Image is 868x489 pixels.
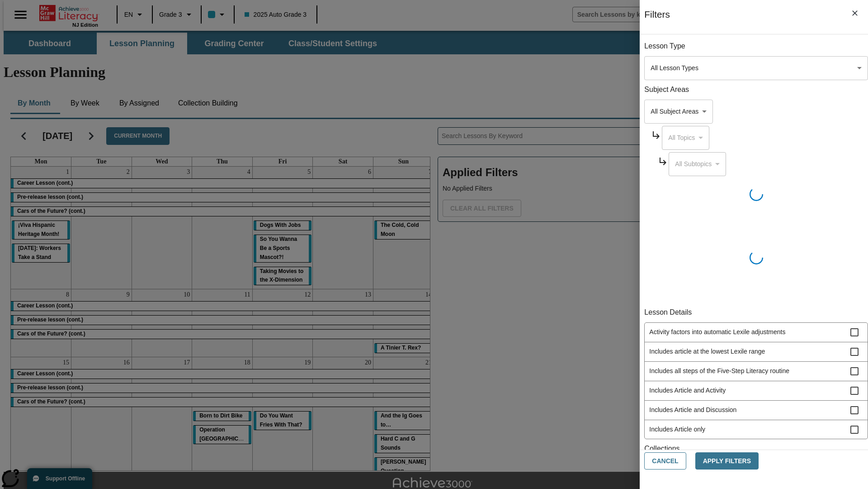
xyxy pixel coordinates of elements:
span: Activity factors into automatic Lexile adjustments [649,327,850,337]
button: Close Filters side menu [845,4,864,23]
div: Select a lesson type [644,56,868,80]
p: Lesson Details [644,307,868,318]
div: Includes article at the lowest Lexile range [645,342,868,362]
button: Cancel [644,452,686,470]
button: Apply Filters [695,452,759,470]
span: Includes Article only [649,425,850,434]
p: Subject Areas [644,85,868,95]
div: Includes all steps of the Five-Step Literacy routine [645,362,868,381]
div: Select a Subject Area [669,152,726,176]
span: Includes all steps of the Five-Step Literacy routine [649,366,850,376]
span: Includes article at the lowest Lexile range [649,347,850,356]
ul: Lesson Details [644,322,868,439]
span: Includes Article and Discussion [649,405,850,415]
div: Select a Subject Area [662,126,709,150]
div: Includes Article and Activity [645,381,868,401]
span: Includes Article and Activity [649,386,850,395]
p: Lesson Type [644,41,868,52]
div: Select a Subject Area [644,100,713,124]
div: Activity factors into automatic Lexile adjustments [645,323,868,342]
div: Includes Article and Discussion [645,401,868,420]
div: Includes Article only [645,420,868,440]
p: Collections [644,444,868,454]
h1: Filters [644,9,670,34]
